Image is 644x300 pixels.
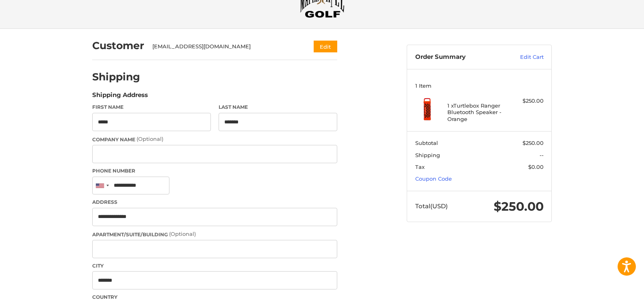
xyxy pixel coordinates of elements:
[169,231,196,237] small: (Optional)
[92,135,337,143] label: Company Name
[92,230,337,238] label: Apartment/Suite/Building
[92,71,140,83] h2: Shipping
[415,152,440,158] span: Shipping
[415,202,448,210] span: Total (USD)
[92,199,337,206] label: Address
[540,152,544,158] span: --
[92,167,337,175] label: Phone Number
[137,136,163,142] small: (Optional)
[93,177,111,194] div: United States: +1
[152,43,298,51] div: [EMAIL_ADDRESS][DOMAIN_NAME]
[415,53,503,61] h3: Order Summary
[415,140,438,146] span: Subtotal
[528,164,544,170] span: $0.00
[92,91,148,104] legend: Shipping Address
[415,82,544,89] h3: 1 Item
[503,53,544,61] a: Edit Cart
[92,104,211,111] label: First Name
[512,97,544,105] div: $250.00
[447,102,510,122] h4: 1 x Turtlebox Ranger Bluetooth Speaker - Orange
[92,39,144,52] h2: Customer
[494,199,544,214] span: $250.00
[415,175,452,182] a: Coupon Code
[219,104,337,111] label: Last Name
[92,262,337,270] label: City
[523,140,544,146] span: $250.00
[314,41,337,52] button: Edit
[415,164,425,170] span: Tax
